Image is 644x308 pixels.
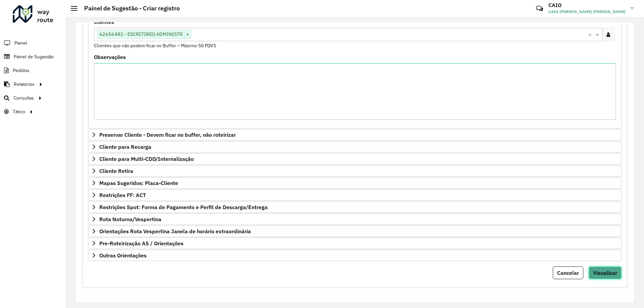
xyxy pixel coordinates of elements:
a: Restrições Spot: Forma de Pagamento e Perfil de Descarga/Entrega [88,201,622,213]
div: Priorizar Cliente - Não podem ficar no buffer [88,16,622,128]
a: Restrições FF: ACT [88,189,622,201]
span: Restrições FF: ACT [99,192,146,198]
a: Preservar Cliente - Devem ficar no buffer, não roteirizar [88,129,622,140]
span: Consultas [13,95,34,102]
a: Orientações Rota Vespertina Janela de horário extraordinária [88,226,622,237]
button: Cancelar [553,266,583,279]
span: Rota Noturna/Vespertina [99,217,161,222]
span: Preservar Cliente - Devem ficar no buffer, não roteirizar [99,132,236,137]
a: Outras Orientações [88,250,622,261]
a: Rota Noturna/Vespertina [88,213,622,225]
a: Cliente para Multi-CDD/Internalização [88,153,622,165]
span: Cancelar [557,269,579,276]
span: 62656482 - ESCRITORIO ADMINISTR [98,30,184,38]
span: Cliente para Recarga [99,144,151,149]
span: Restrições Spot: Forma de Pagamento e Perfil de Descarga/Entrega [99,204,268,210]
span: Pedidos [13,67,30,74]
h3: CAIO [548,2,626,8]
span: Clear all [588,30,594,39]
h2: Painel de Sugestão - Criar registro [77,5,180,12]
span: Painel [14,40,27,47]
span: Cliente Retira [99,168,133,174]
a: Cliente Retira [88,165,622,177]
span: × [184,30,191,39]
span: Mapas Sugeridos: Placa-Cliente [99,180,178,186]
label: Observações [94,53,126,61]
span: Outras Orientações [99,253,147,258]
span: Painel de Sugestão [14,53,54,60]
a: Contato Rápido [532,1,547,16]
a: Cliente para Recarga [88,141,622,152]
span: Orientações Rota Vespertina Janela de horário extraordinária [99,229,251,234]
small: Clientes que não podem ficar no Buffer – Máximo 50 PDVS [94,43,216,49]
a: Pre-Roteirização AS / Orientações [88,238,622,249]
span: Visualizar [593,269,617,276]
span: Cliente para Multi-CDD/Internalização [99,156,194,162]
button: Visualizar [589,266,622,279]
span: CAIO [PERSON_NAME] [PERSON_NAME] [548,9,626,15]
span: Tático [13,108,25,115]
span: Pre-Roteirização AS / Orientações [99,241,183,246]
span: Relatórios [14,81,35,88]
a: Mapas Sugeridos: Placa-Cliente [88,177,622,189]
